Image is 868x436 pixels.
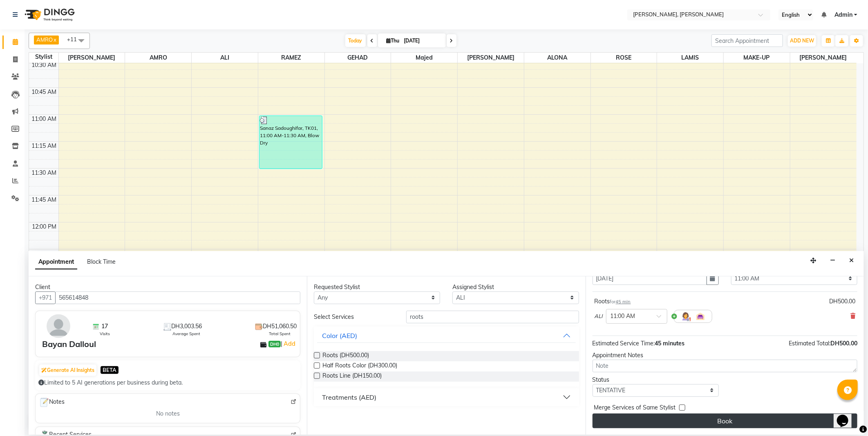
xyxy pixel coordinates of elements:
[30,61,58,69] div: 10:30 AM
[593,340,655,347] span: Estimated Service Time:
[39,365,96,376] button: Generate AI Insights
[30,169,58,177] div: 11:30 AM
[829,297,855,306] div: DH500.00
[790,38,814,44] span: ADD NEW
[452,283,579,291] div: Assigned Stylist
[29,53,58,61] div: Stylist
[314,283,440,291] div: Requested Stylist
[834,403,860,428] iframe: chat widget
[30,88,58,96] div: 10:45 AM
[391,53,457,63] span: Majed
[282,339,297,349] a: Add
[100,331,110,337] span: Visits
[834,11,852,19] span: Admin
[591,53,657,63] span: ROSE
[846,254,857,267] button: Close
[35,291,56,304] button: +971
[325,53,391,63] span: GEHAD
[595,312,603,320] span: ALI
[55,291,300,304] input: Search by Name/Mobile/Email/Code
[269,331,291,337] span: Total Spent
[30,196,58,204] div: 11:45 AM
[30,142,58,150] div: 11:15 AM
[59,53,125,63] span: [PERSON_NAME]
[711,34,783,47] input: Search Appointment
[593,351,857,360] div: Appointment Notes
[35,283,300,291] div: Client
[35,255,77,269] span: Appointment
[47,314,70,338] img: avatar
[260,116,322,169] div: Sanaz Sadoughifar, TK01, 11:00 AM-11:30 AM, Blow Dry
[681,311,691,321] img: Hairdresser.png
[657,53,723,63] span: LAMIS
[156,409,180,418] span: No notes
[31,249,58,258] div: 12:15 PM
[172,331,200,337] span: Average Spent
[101,366,119,374] span: BETA
[258,53,324,63] span: RAMEZ
[322,361,397,371] span: Half Roots Color (DH300.00)
[610,299,631,305] small: for
[317,390,575,405] button: Treatments (AED)
[322,351,369,361] span: Roots (DH500.00)
[322,331,357,340] div: Color (AED)
[593,414,857,428] button: Book
[102,322,108,331] span: 17
[42,338,96,350] div: Bayan Dalloul
[322,371,382,382] span: Roots Line (DH150.00)
[192,53,258,63] span: ALI
[268,341,281,347] span: DH0
[87,258,116,265] span: Block Time
[38,378,297,387] div: Limited to 5 AI generations per business during beta.
[406,311,579,323] input: Search by service name
[308,313,400,321] div: Select Services
[171,322,202,331] span: DH3,003.56
[67,36,83,42] span: +11
[789,340,830,347] span: Estimated Total:
[790,53,857,63] span: [PERSON_NAME]
[53,36,56,43] a: x
[402,35,443,47] input: 2025-09-04
[263,322,297,331] span: DH51,060.50
[830,340,857,347] span: DH500.00
[724,53,790,63] span: MAKE-UP
[594,403,676,414] span: Merge Services of Same Stylist
[345,34,366,47] span: Today
[39,397,65,408] span: Notes
[21,3,77,26] img: logo
[593,272,707,285] input: yyyy-mm-dd
[524,53,591,63] span: ALONA
[655,340,685,347] span: 45 minutes
[458,53,524,63] span: [PERSON_NAME]
[616,299,631,305] span: 45 min
[36,36,53,43] span: AMRO
[281,339,297,349] span: |
[317,328,575,343] button: Color (AED)
[593,376,719,384] div: Status
[595,297,631,306] div: Roots
[788,35,816,47] button: ADD NEW
[696,311,705,321] img: Interior.png
[30,115,58,123] div: 11:00 AM
[125,53,191,63] span: AMRO
[322,392,376,402] div: Treatments (AED)
[31,222,58,231] div: 12:00 PM
[385,38,402,44] span: Thu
